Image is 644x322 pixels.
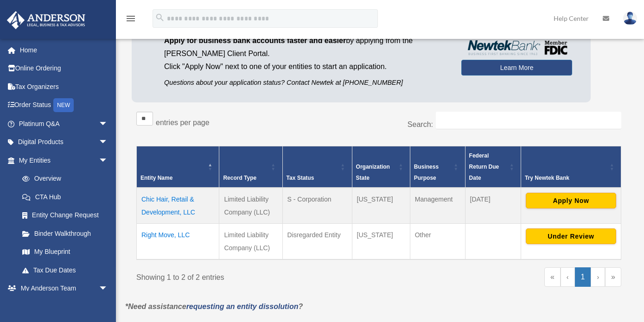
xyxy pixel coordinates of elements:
a: 1 [575,267,591,287]
a: Order StatusNEW [6,96,122,115]
a: First [544,267,561,287]
span: Federal Return Due Date [469,152,499,181]
span: arrow_drop_down [99,114,117,133]
td: Disregarded Entity [282,223,352,259]
span: arrow_drop_down [99,151,117,170]
td: Limited Liability Company (LLC) [219,188,282,224]
a: My Blueprint [13,243,117,261]
td: Other [410,223,465,259]
td: Management [410,188,465,224]
label: entries per page [156,119,210,126]
a: menu [125,16,136,24]
td: Chic Hair, Retail & Development, LLC [137,188,219,224]
span: Entity Name [140,175,172,181]
div: Showing 1 to 2 of 2 entries [136,267,372,284]
a: Home [6,41,122,59]
img: User Pic [623,12,637,25]
a: Online Ordering [6,59,122,78]
a: Tax Organizers [6,77,122,96]
img: NewtekBankLogoSM.png [466,40,567,55]
a: Digital Productsarrow_drop_down [6,133,122,152]
span: Tax Status [287,175,314,181]
div: Try Newtek Bank [525,172,607,183]
button: Apply Now [526,193,616,208]
span: arrow_drop_down [99,279,117,298]
span: arrow_drop_down [99,133,117,152]
i: search [155,13,165,23]
th: Federal Return Due Date: Activate to sort [465,146,521,188]
td: [DATE] [465,188,521,224]
a: Binder Walkthrough [13,224,117,243]
th: Organization State: Activate to sort [352,146,410,188]
a: Entity Change Request [13,206,117,225]
th: Tax Status: Activate to sort [282,146,352,188]
a: Tax Due Dates [13,261,117,279]
span: Apply for business bank accounts faster and easier [164,37,346,44]
i: menu [125,13,136,24]
img: Anderson Advisors Platinum Portal [4,11,88,29]
a: Previous [561,267,575,287]
span: Organization State [356,164,390,181]
a: CTA Hub [13,188,117,206]
th: Business Purpose: Activate to sort [410,146,465,188]
a: Learn More [461,60,572,76]
a: My Anderson Teamarrow_drop_down [6,279,122,298]
a: My Entitiesarrow_drop_down [6,151,117,170]
td: Right Move, LLC [137,223,219,259]
a: requesting an entity dissolution [186,303,299,310]
span: Record Type [223,175,256,181]
button: Under Review [526,228,616,244]
td: [US_STATE] [352,188,410,224]
p: by applying from the [PERSON_NAME] Client Portal. [164,34,447,60]
td: Limited Liability Company (LLC) [219,223,282,259]
a: Platinum Q&Aarrow_drop_down [6,114,122,133]
a: Last [605,267,621,287]
em: *Need assistance ? [125,303,303,310]
td: [US_STATE] [352,223,410,259]
label: Search: [408,120,433,128]
td: S - Corporation [282,188,352,224]
a: Next [591,267,605,287]
th: Entity Name: Activate to invert sorting [137,146,219,188]
a: Overview [13,170,113,188]
th: Try Newtek Bank : Activate to sort [521,146,621,188]
div: NEW [53,98,74,112]
p: Questions about your application status? Contact Newtek at [PHONE_NUMBER] [164,77,447,88]
p: Click "Apply Now" next to one of your entities to start an application. [164,60,447,73]
span: Business Purpose [414,164,439,181]
th: Record Type: Activate to sort [219,146,282,188]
